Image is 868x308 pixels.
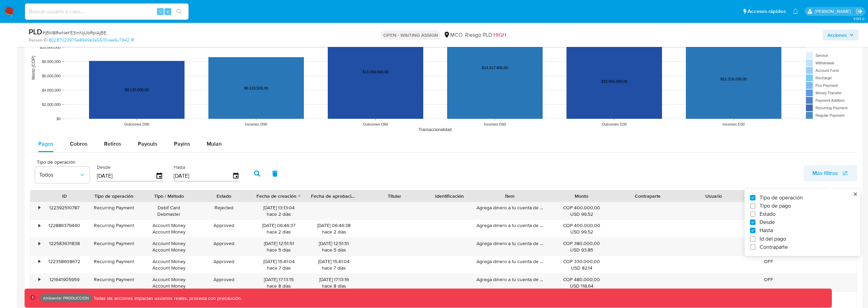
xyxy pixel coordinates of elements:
[823,30,858,40] button: Acciones
[853,16,865,21] span: 3.155.0
[29,37,47,43] b: Person ID
[49,37,134,43] a: 80287023975e8949e3a5500cee6c7942
[748,8,786,15] span: Accesos rápidos
[793,9,798,14] a: Notificaciones
[167,8,169,15] span: s
[92,295,242,302] p: Todas las acciones impactan usuarios reales, proceda con precaución.
[443,31,462,39] div: MCO
[494,31,506,39] span: HIGH
[158,8,163,15] span: ⌥
[42,29,106,36] span: # jBM8RwNeYE3inNjUbRplAjBE
[465,31,506,39] span: Riesgo PLD:
[29,26,42,37] b: PLD
[25,7,189,16] input: Buscar usuario o caso...
[815,8,853,15] p: kevin.palacios@mercadolibre.com
[827,30,847,40] span: Acciones
[43,297,89,299] p: Ambiente: PRODUCCIÓN
[381,30,441,40] p: OPEN - WAITING ASSIGN
[172,7,186,16] button: search-icon
[856,8,863,15] a: Salir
